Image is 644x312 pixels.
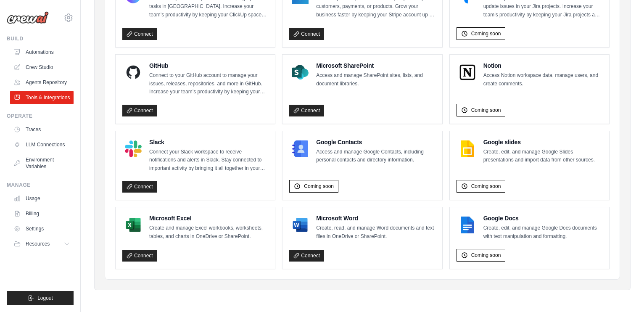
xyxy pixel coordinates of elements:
[304,183,334,190] span: Coming soon
[10,237,74,251] button: Resources
[26,241,50,247] span: Resources
[292,64,309,81] img: Microsoft SharePoint Logo
[37,295,53,301] span: Logout
[316,138,435,146] h4: Google Contacts
[7,291,74,305] button: Logout
[289,105,324,116] a: Connect
[292,217,309,233] img: Microsoft Word Logo
[7,11,49,24] img: Logo
[122,181,157,193] a: Connect
[10,153,74,173] a: Environment Variables
[125,140,142,157] img: Slack Logo
[289,250,324,262] a: Connect
[7,113,74,119] div: Operate
[316,61,435,70] h4: Microsoft SharePoint
[149,61,268,70] h4: GitHub
[316,148,435,164] p: Access and manage Google Contacts, including personal contacts and directory information.
[122,28,157,40] a: Connect
[471,252,501,259] span: Coming soon
[10,222,74,235] a: Settings
[122,105,157,116] a: Connect
[7,182,74,188] div: Manage
[125,64,142,81] img: GitHub Logo
[316,71,435,88] p: Access and manage SharePoint sites, lists, and document libraries.
[149,148,268,173] p: Connect your Slack workspace to receive notifications and alerts in Slack. Stay connected to impo...
[149,138,268,146] h4: Slack
[149,214,268,222] h4: Microsoft Excel
[125,217,142,233] img: Microsoft Excel Logo
[10,91,74,104] a: Tools & Integrations
[316,224,435,241] p: Create, read, and manage Word documents and text files in OneDrive or SharePoint.
[471,107,501,114] span: Coming soon
[10,123,74,136] a: Traces
[10,138,74,151] a: LLM Connections
[483,214,602,222] h4: Google Docs
[459,64,476,81] img: Notion Logo
[459,140,476,157] img: Google slides Logo
[459,217,476,233] img: Google Docs Logo
[10,61,74,74] a: Crew Studio
[483,138,602,146] h4: Google slides
[316,214,435,222] h4: Microsoft Word
[471,183,501,190] span: Coming soon
[483,61,602,70] h4: Notion
[122,250,157,262] a: Connect
[471,30,501,37] span: Coming soon
[149,71,268,96] p: Connect to your GitHub account to manage your issues, releases, repositories, and more in GitHub....
[483,71,602,88] p: Access Notion workspace data, manage users, and create comments.
[483,224,602,241] p: Create, edit, and manage Google Docs documents with text manipulation and formatting.
[10,192,74,205] a: Usage
[483,148,602,164] p: Create, edit, and manage Google Slides presentations and import data from other sources.
[289,28,324,40] a: Connect
[10,76,74,89] a: Agents Repository
[292,140,309,157] img: Google Contacts Logo
[149,224,268,241] p: Create and manage Excel workbooks, worksheets, tables, and charts in OneDrive or SharePoint.
[10,45,74,59] a: Automations
[7,35,74,42] div: Build
[10,207,74,220] a: Billing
